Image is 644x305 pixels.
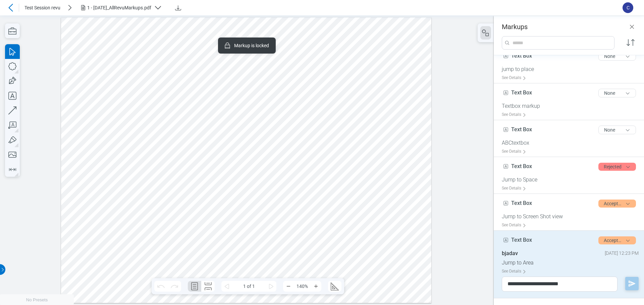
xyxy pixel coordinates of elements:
span: Text Box [511,53,532,59]
span: Text Box [511,163,532,169]
span: Text Box [511,89,532,96]
span: C [623,2,633,13]
button: None [598,52,636,61]
div: Markup is locked [223,42,269,50]
span: Text Box [511,237,532,243]
div: [DATE] 12:23 PM [605,250,639,256]
div: 1 - [DATE]_AllRevuMarkups.pdf [87,4,151,11]
button: Close [628,23,636,31]
div: bjadav [502,250,518,257]
button: Zoom Out [283,281,294,292]
button: Rejected [598,163,636,171]
div: See Details [502,109,529,120]
div: ABCtextbox [502,140,641,146]
button: Undo [154,281,168,292]
button: Continuous Page Layout [201,281,215,292]
div: Jump to Area [502,259,639,266]
button: Accepted [598,200,636,208]
button: Single Page Layout [188,281,201,292]
div: See Details [502,146,529,157]
button: Zoom In [311,281,321,292]
div: jump to place [502,66,641,73]
h3: Markups [502,23,528,31]
div: Jump to Screen Shot view [502,213,641,220]
button: None [598,126,636,134]
button: View Scale [328,281,341,292]
div: See Details [502,73,529,83]
span: Text Box [511,200,532,206]
span: Test Session revu [24,4,60,11]
span: Text Box [511,126,532,133]
button: Download [173,2,183,13]
div: Textbox markup [502,103,641,109]
div: Jump to Space [502,176,641,183]
button: Redo [168,281,181,292]
span: 140% [294,281,311,292]
div: See Details [502,266,529,277]
button: 1 - [DATE]_AllRevuMarkups.pdf [79,2,167,13]
button: Accepted [598,236,636,244]
span: 1 of 1 [232,281,266,292]
button: None [598,89,636,97]
div: See Details [502,183,529,194]
div: See Details [502,220,529,230]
